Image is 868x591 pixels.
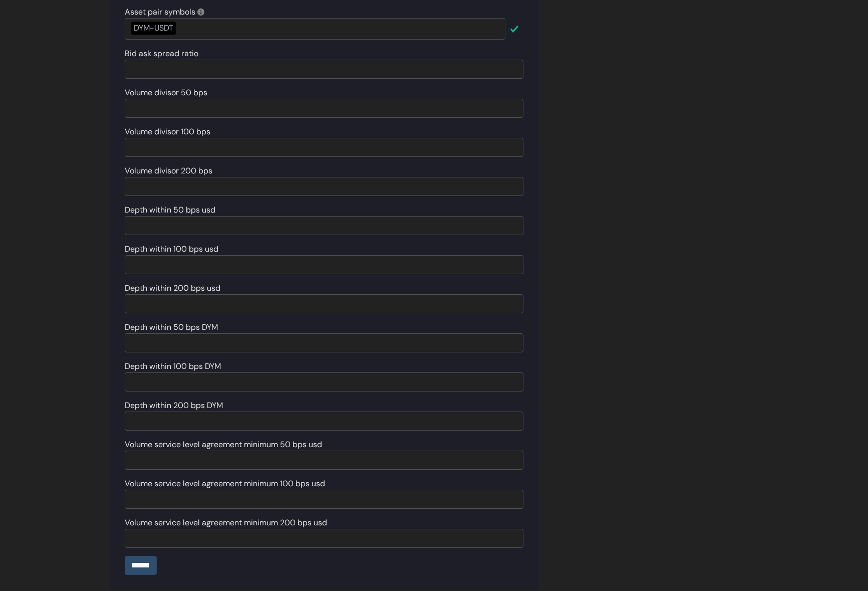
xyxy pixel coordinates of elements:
[125,439,322,451] label: Volume service level agreement minimum 50 bps usd
[125,6,204,18] label: Asset pair symbols
[125,400,223,412] label: Depth within 200 bps DYM
[125,321,218,333] label: Depth within 50 bps DYM
[125,48,198,60] label: Bid ask spread ratio
[125,87,207,99] label: Volume divisor 50 bps
[125,478,325,490] label: Volume service level agreement minimum 100 bps usd
[125,517,327,529] label: Volume service level agreement minimum 200 bps usd
[125,204,215,216] label: Depth within 50 bps usd
[131,22,176,35] div: DYM-USDT
[125,243,218,255] label: Depth within 100 bps usd
[125,165,212,177] label: Volume divisor 200 bps
[125,282,220,294] label: Depth within 200 bps usd
[125,360,221,372] label: Depth within 100 bps DYM
[125,126,210,138] label: Volume divisor 100 bps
